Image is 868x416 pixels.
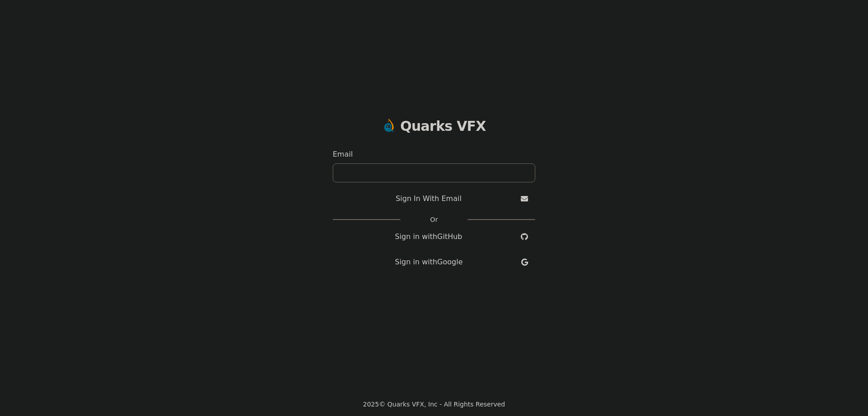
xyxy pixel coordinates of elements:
[340,257,518,268] span: Sign in with Google
[400,118,486,134] h1: Quarks VFX
[340,193,517,204] span: Sign In With Email
[333,228,535,246] button: Sign in withGitHub
[340,231,517,242] span: Sign in with GitHub
[363,400,505,409] div: 2025 © Quarks VFX, Inc - All Rights Reserved
[333,253,535,271] button: Sign in withGoogle
[401,215,467,224] label: Or
[333,190,535,208] button: Sign In With Email
[333,149,535,160] label: Email
[400,118,486,142] a: Quarks VFX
